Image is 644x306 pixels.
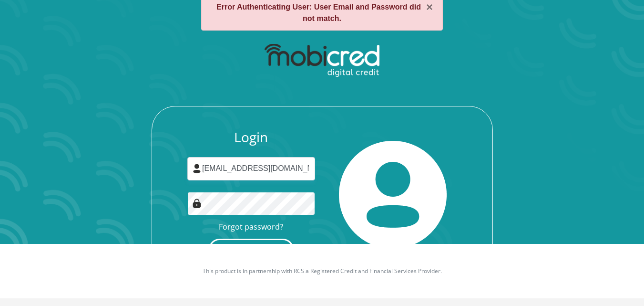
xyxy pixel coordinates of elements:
[187,129,315,146] h3: Login
[192,164,202,173] img: user-icon image
[219,222,283,232] a: Forgot password?
[216,3,421,22] strong: Error Authenticating User: User Email and Password did not match.
[192,199,202,208] img: Image
[187,157,315,180] input: Username
[426,1,433,13] button: ×
[58,267,587,275] p: This product is in partnership with RCS a Registered Credit and Financial Services Provider.
[209,239,294,260] button: Login
[265,44,379,77] img: mobicred logo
